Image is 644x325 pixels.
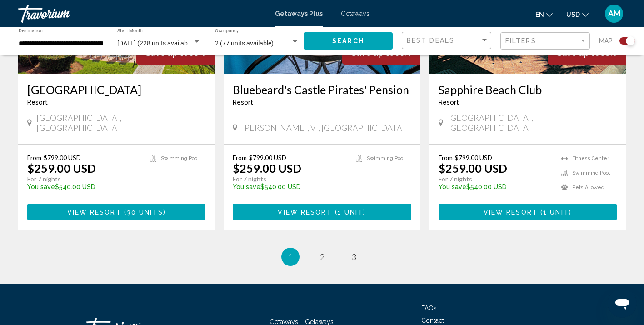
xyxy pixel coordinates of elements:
span: Resort [439,99,459,106]
span: [GEOGRAPHIC_DATA], [GEOGRAPHIC_DATA] [36,113,205,133]
span: $799.00 USD [455,154,492,161]
p: $540.00 USD [27,183,141,190]
button: View Resort(1 unit) [439,204,617,220]
span: 2 (77 units available) [215,40,274,47]
a: Sapphire Beach Club [439,83,617,96]
span: You save [27,183,55,190]
a: Contact [421,317,444,324]
span: Swimming Pool [161,155,199,161]
button: View Resort(1 unit) [233,204,411,220]
span: Fitness Center [572,155,609,161]
span: From [27,154,41,161]
span: [GEOGRAPHIC_DATA], [GEOGRAPHIC_DATA] [448,113,617,133]
span: 30 units [127,209,163,216]
span: View Resort [67,209,121,216]
p: $259.00 USD [439,161,507,175]
span: ( ) [538,209,572,216]
button: View Resort(30 units) [27,204,205,220]
span: AM [608,9,620,18]
span: USD [566,11,580,18]
a: Bluebeard's Castle Pirates' Pension [233,83,411,96]
button: Change currency [566,8,589,21]
a: [GEOGRAPHIC_DATA] [27,83,205,96]
p: For 7 nights [233,175,346,183]
a: FAQs [421,305,437,312]
span: Map [599,35,613,47]
button: User Menu [602,4,626,23]
span: en [535,11,544,18]
p: For 7 nights [439,175,552,183]
span: Best Deals [407,37,454,44]
button: Filter [500,32,590,50]
span: From [233,154,247,161]
span: Resort [233,99,253,106]
span: Filters [505,37,536,45]
span: You save [233,183,260,190]
span: You save [439,183,466,190]
button: Change language [535,8,553,21]
span: Swimming Pool [367,155,404,161]
span: View Resort [484,209,538,216]
span: [PERSON_NAME], VI, [GEOGRAPHIC_DATA] [242,123,405,133]
span: 3 [352,252,356,262]
span: [DATE] (228 units available) [117,40,195,47]
p: $259.00 USD [233,161,301,175]
span: From [439,154,453,161]
ul: Pagination [18,248,626,266]
span: $799.00 USD [249,154,286,161]
span: 1 unit [338,209,364,216]
a: Getaways [341,10,369,17]
button: Search [304,32,393,49]
span: Pets Allowed [572,185,604,190]
mat-select: Sort by [407,37,489,45]
p: $259.00 USD [27,161,96,175]
span: Search [332,38,364,45]
span: Swimming Pool [572,170,610,176]
span: Resort [27,99,48,106]
a: Travorium [18,5,266,23]
iframe: Button to launch messaging window [608,289,637,318]
span: 2 [320,252,324,262]
span: 1 [288,252,293,262]
p: For 7 nights [27,175,141,183]
span: 1 unit [543,209,569,216]
span: ( ) [121,209,166,216]
a: Getaways Plus [275,10,323,17]
span: View Resort [278,209,332,216]
p: $540.00 USD [439,183,552,190]
span: $799.00 USD [44,154,81,161]
span: ( ) [332,209,366,216]
p: $540.00 USD [233,183,346,190]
